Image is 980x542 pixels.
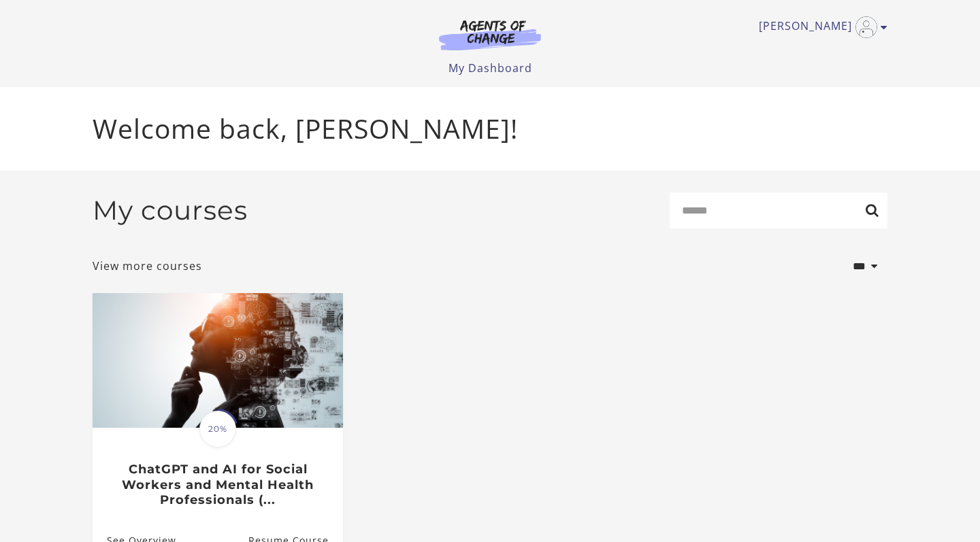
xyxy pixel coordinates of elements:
img: Agents of Change Logo [425,19,555,50]
p: Welcome back, [PERSON_NAME]! [93,109,887,149]
span: 20% [199,411,236,447]
a: My Dashboard [448,61,532,75]
h2: My courses [93,194,248,226]
h3: ChatGPT and AI for Social Workers and Mental Health Professionals (... [107,462,328,508]
a: View more courses [93,258,202,274]
a: Toggle menu [759,16,881,38]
